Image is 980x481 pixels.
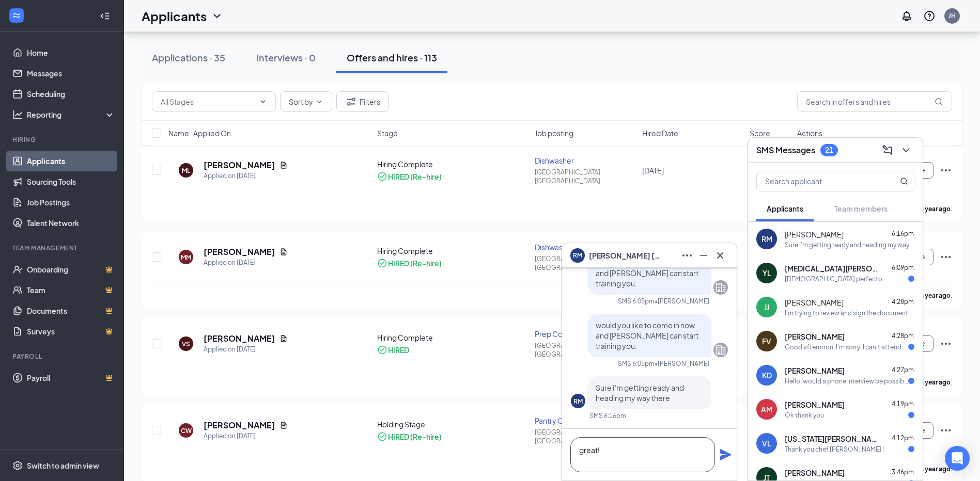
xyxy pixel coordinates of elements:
[785,331,845,342] span: [PERSON_NAME]
[100,11,110,21] svg: Collapse
[27,151,115,171] a: Applicants
[535,128,573,138] span: Job posting
[12,460,23,471] svg: Settings
[785,263,878,274] span: [MEDICAL_DATA][PERSON_NAME]
[377,332,529,343] div: Hiring Complete
[315,98,323,106] svg: ChevronDown
[785,411,824,420] div: Ok thank you
[377,128,398,138] span: Stage
[940,164,952,177] svg: Ellipses
[785,365,845,376] span: [PERSON_NAME]
[12,244,113,252] div: Team Management
[797,91,952,112] input: Search in offers and hires
[535,341,636,359] div: [GEOGRAPHIC_DATA], [GEOGRAPHIC_DATA]
[785,275,882,283] div: [DEMOGRAPHIC_DATA] perfecto
[681,249,693,262] svg: Ellipses
[27,300,115,321] a: DocumentsCrown
[204,246,275,258] h5: [PERSON_NAME]
[785,241,914,249] div: Sure I'm getting ready and heading my way there
[27,460,99,471] div: Switch to admin view
[388,431,442,442] div: HIRED (Re-hire)
[535,254,636,272] div: [GEOGRAPHIC_DATA], [GEOGRAPHIC_DATA]
[797,128,822,138] span: Actions
[785,297,844,308] span: [PERSON_NAME]
[377,246,529,256] div: Hiring Complete
[761,234,772,244] div: RM
[940,251,952,263] svg: Ellipses
[589,250,661,261] span: [PERSON_NAME] [PERSON_NAME]
[714,281,727,294] svg: Company
[152,51,225,64] div: Applications · 35
[27,321,115,342] a: SurveysCrown
[785,377,908,386] div: Hello, would a phone interview be possible? I have a family member in the hospital so my time is ...
[785,309,914,317] div: I'm trying to review and sign the documents you sent me, the link is expired
[719,448,732,461] button: Plane
[785,445,884,454] div: Thank you chef [PERSON_NAME] !
[279,248,288,256] svg: Document
[679,247,695,264] button: Ellipses
[289,98,313,105] span: Sort by
[377,419,529,429] div: Holding Stage
[642,166,664,175] span: [DATE]
[596,383,684,403] span: Sure I'm getting ready and heading my way there
[204,333,275,344] h5: [PERSON_NAME]
[948,11,956,20] div: JH
[762,438,771,448] div: VL
[945,446,970,471] div: Open Intercom Messenger
[279,421,288,429] svg: Document
[618,297,655,306] div: SMS 6:05pm
[388,345,409,355] div: HIRED
[923,10,936,22] svg: QuestionInfo
[27,84,115,104] a: Scheduling
[900,177,908,185] svg: MagnifyingGlass
[712,247,728,264] button: Cross
[535,242,636,252] div: Dishwasher
[345,95,357,108] svg: Filter
[596,258,698,288] span: would you like to come in now and [PERSON_NAME] can start training you.
[535,329,636,339] div: Prep Cook
[27,259,115,280] a: OnboardingCrown
[892,366,914,374] span: 4:27pm
[785,468,845,478] span: [PERSON_NAME]
[181,253,191,262] div: MM
[762,336,771,346] div: FV
[204,431,288,441] div: Applied on [DATE]
[920,378,951,386] b: a year ago
[347,51,437,64] div: Offers and hires · 113
[892,434,914,442] span: 4:12pm
[204,420,275,431] h5: [PERSON_NAME]
[256,51,316,64] div: Interviews · 0
[881,144,894,156] svg: ComposeMessage
[892,298,914,306] span: 4:28pm
[785,229,844,239] span: [PERSON_NAME]
[940,424,952,437] svg: Ellipses
[834,204,888,213] span: Team members
[388,258,442,268] div: HIRED (Re-hire)
[27,42,115,63] a: Home
[695,247,712,264] button: Minimize
[377,258,387,268] svg: CheckmarkCircle
[211,10,223,22] svg: ChevronDown
[535,155,636,166] div: Dishwasher
[900,10,913,22] svg: Notifications
[12,135,113,144] div: Hiring
[11,10,22,21] svg: WorkstreamLogo
[920,205,951,213] b: a year ago
[892,468,914,476] span: 3:46pm
[761,404,772,414] div: AM
[618,359,655,368] div: SMS 6:05pm
[892,264,914,271] span: 6:09pm
[920,465,951,473] b: a year ago
[596,320,698,350] span: would you like to come in now and [PERSON_NAME] can start training you.
[279,161,288,169] svg: Document
[142,7,207,25] h1: Applicants
[825,146,833,154] div: 21
[27,280,115,300] a: TeamCrown
[785,399,845,410] span: [PERSON_NAME]
[161,96,255,107] input: All Stages
[204,171,288,181] div: Applied on [DATE]
[12,109,23,120] svg: Analysis
[204,159,275,171] h5: [PERSON_NAME]
[763,268,771,278] div: YL
[785,343,908,351] div: Good afternoon. I'm sorry, I can't attend the job interviews, as I started a new job in the after...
